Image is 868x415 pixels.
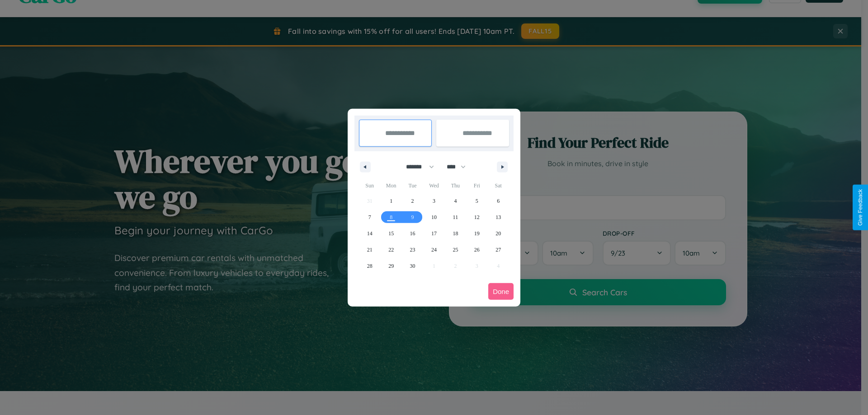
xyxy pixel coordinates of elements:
[380,242,401,258] button: 22
[466,225,487,242] button: 19
[431,242,437,258] span: 24
[488,283,514,300] button: Done
[359,225,380,242] button: 14
[445,193,466,209] button: 4
[367,242,373,258] span: 21
[495,242,501,258] span: 27
[488,225,509,242] button: 20
[474,225,480,242] span: 19
[423,193,444,209] button: 3
[466,242,487,258] button: 26
[402,258,423,274] button: 30
[359,178,380,193] span: Sun
[402,193,423,209] button: 2
[474,209,480,225] span: 12
[445,178,466,193] span: Thu
[388,258,394,274] span: 29
[410,225,415,242] span: 16
[495,225,501,242] span: 20
[488,209,509,225] button: 13
[411,193,414,209] span: 2
[453,209,458,225] span: 11
[390,209,392,225] span: 8
[423,209,444,225] button: 10
[388,225,394,242] span: 15
[402,242,423,258] button: 23
[380,178,401,193] span: Mon
[488,193,509,209] button: 6
[402,225,423,242] button: 16
[445,242,466,258] button: 25
[359,242,380,258] button: 21
[497,193,500,209] span: 6
[423,242,444,258] button: 24
[423,178,444,193] span: Wed
[390,193,392,209] span: 1
[380,225,401,242] button: 15
[431,225,437,242] span: 17
[476,193,478,209] span: 5
[368,209,371,225] span: 7
[495,209,501,225] span: 13
[453,242,458,258] span: 25
[367,225,373,242] span: 14
[466,209,487,225] button: 12
[431,209,437,225] span: 10
[488,242,509,258] button: 27
[359,209,380,225] button: 7
[466,193,487,209] button: 5
[388,242,394,258] span: 22
[402,178,423,193] span: Tue
[380,209,401,225] button: 8
[423,225,444,242] button: 17
[466,178,487,193] span: Fri
[453,225,458,242] span: 18
[410,242,415,258] span: 23
[474,242,480,258] span: 26
[359,258,380,274] button: 28
[433,193,435,209] span: 3
[857,189,863,226] div: Give Feedback
[488,178,509,193] span: Sat
[445,209,466,225] button: 11
[380,193,401,209] button: 1
[402,209,423,225] button: 9
[454,193,457,209] span: 4
[411,209,414,225] span: 9
[445,225,466,242] button: 18
[367,258,373,274] span: 28
[410,258,415,274] span: 30
[380,258,401,274] button: 29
